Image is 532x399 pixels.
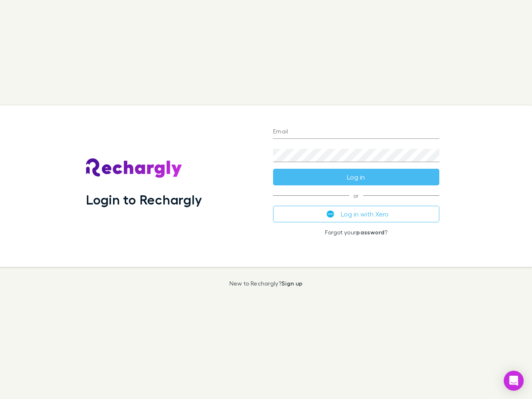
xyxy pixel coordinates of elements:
button: Log in [273,169,439,185]
img: Rechargly's Logo [86,158,182,178]
a: password [356,229,384,236]
button: Log in with Xero [273,206,439,222]
h1: Login to Rechargly [86,192,202,207]
img: Xero's logo [327,210,334,218]
a: Sign up [281,280,303,287]
p: New to Rechargly? [229,280,303,287]
p: Forgot your ? [273,229,439,236]
span: or [273,195,439,196]
div: Open Intercom Messenger [504,371,524,391]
